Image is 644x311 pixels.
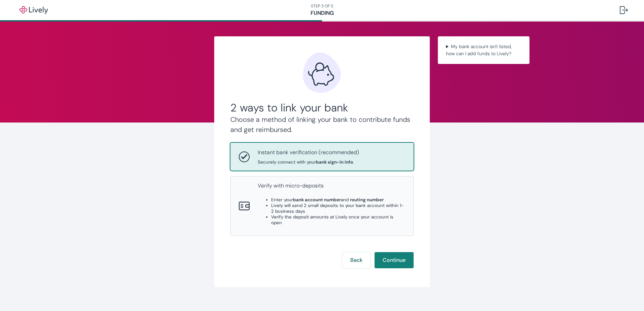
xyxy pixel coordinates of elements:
strong: bank account number [293,197,341,203]
p: Instant bank verification (recommended) [258,148,359,157]
button: Instant bank verificationInstant bank verification (recommended)Securely connect with yourbank si... [231,143,413,170]
button: Log out [614,2,633,18]
li: Verify the deposit amounts at Lively once your account is open [271,214,405,226]
svg: Micro-deposits [239,201,250,211]
summary: My bank account isn't listed, how can I add funds to Lively? [443,42,524,59]
button: Continue [375,252,414,268]
li: Enter your and [271,197,405,203]
strong: routing number [350,197,384,203]
svg: Instant bank verification [239,151,250,162]
strong: bank sign-in info [316,159,353,165]
h4: Choose a method of linking your bank to contribute funds and get reimbursed. [230,114,414,135]
h2: 2 ways to link your bank [230,101,414,114]
span: Securely connect with your . [258,159,359,165]
button: Back [342,252,371,268]
li: Lively will send 2 small deposits to your bank account within 1-2 business days [271,203,405,214]
p: Verify with micro-deposits [258,182,405,190]
button: Micro-depositsVerify with micro-depositsEnter yourbank account numberand routing numberLively wil... [231,176,413,236]
img: Lively [15,6,53,14]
